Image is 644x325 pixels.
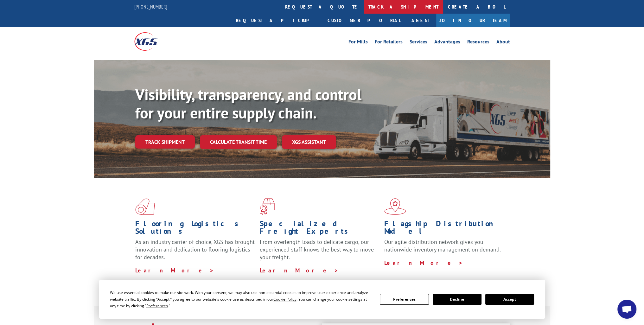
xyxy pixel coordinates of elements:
h1: Flagship Distribution Model [384,220,504,238]
a: Advantages [434,39,460,46]
div: We use essential cookies to make our site work. With your consent, we may also use non-essential ... [110,289,372,309]
button: Accept [485,294,534,305]
img: xgs-icon-focused-on-flooring-red [260,198,275,215]
a: Agent [405,14,436,27]
a: Learn More > [260,267,339,274]
span: Cookie Policy [273,296,296,302]
a: Learn More > [384,259,463,266]
img: xgs-icon-flagship-distribution-model-red [384,198,406,215]
a: Calculate transit time [200,135,277,149]
a: Request a pickup [231,14,323,27]
span: Our agile distribution network gives you nationwide inventory management on demand. [384,238,501,253]
img: xgs-icon-total-supply-chain-intelligence-red [135,198,155,215]
a: Learn More > [135,267,214,274]
a: For Mills [348,39,368,46]
a: Join Our Team [436,14,510,27]
button: Decline [433,294,481,305]
b: Visibility, transparency, and control for your entire supply chain. [135,85,361,123]
a: Services [410,39,427,46]
div: Cookie Consent Prompt [99,280,545,319]
span: Preferences [146,303,168,309]
a: XGS ASSISTANT [282,135,336,149]
h1: Flooring Logistics Solutions [135,220,255,238]
span: As an industry carrier of choice, XGS has brought innovation and dedication to flooring logistics... [135,238,255,261]
p: From overlength loads to delicate cargo, our experienced staff knows the best way to move your fr... [260,238,379,266]
button: Preferences [380,294,429,305]
a: Resources [467,39,489,46]
a: [PHONE_NUMBER] [134,3,167,10]
a: Track shipment [135,135,195,149]
a: Customer Portal [323,14,405,27]
div: Open chat [617,300,636,319]
a: About [496,39,510,46]
a: For Retailers [375,39,403,46]
h1: Specialized Freight Experts [260,220,379,238]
